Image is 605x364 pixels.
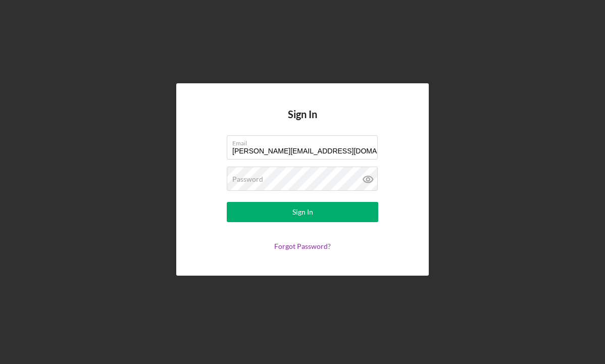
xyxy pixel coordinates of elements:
[232,175,263,183] label: Password
[227,202,378,222] button: Sign In
[292,202,313,222] div: Sign In
[288,109,317,135] h4: Sign In
[232,136,378,147] label: Email
[274,242,331,250] a: Forgot Password?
